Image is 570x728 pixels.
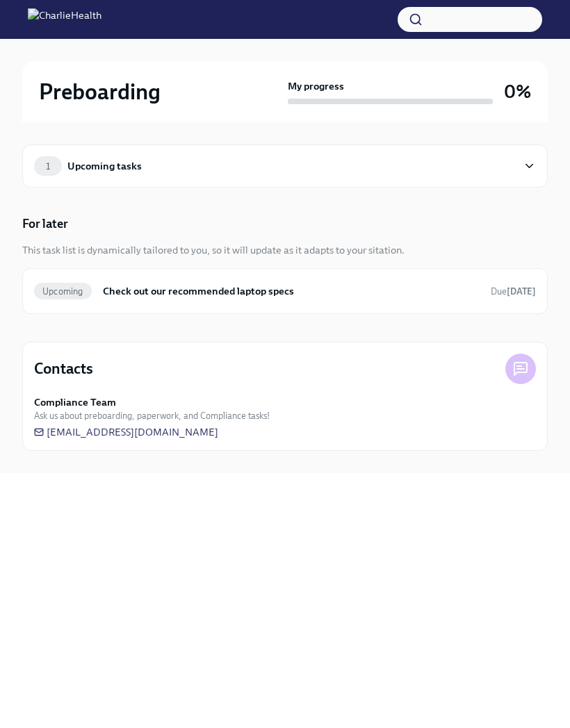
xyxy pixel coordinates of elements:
[34,395,116,409] strong: Compliance Team
[491,285,536,298] span: September 12th, 2025 09:00
[288,79,344,93] strong: My progress
[28,8,101,31] img: CharlieHealth
[507,286,536,297] strong: [DATE]
[39,78,161,106] h2: Preboarding
[22,243,405,257] div: This task list is dynamically tailored to you, so it will update as it adapts to your sitation.
[491,286,536,297] span: Due
[34,358,93,379] h4: Contacts
[34,425,218,439] a: [EMAIL_ADDRESS][DOMAIN_NAME]
[22,215,68,232] h5: For later
[67,158,142,174] div: Upcoming tasks
[504,79,531,104] h3: 0%
[103,283,480,299] h6: Check out our recommended laptop specs
[38,161,58,172] span: 1
[34,286,92,297] span: Upcoming
[34,280,536,302] a: UpcomingCheck out our recommended laptop specsDue[DATE]
[34,409,270,422] span: Ask us about preboarding, paperwork, and Compliance tasks!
